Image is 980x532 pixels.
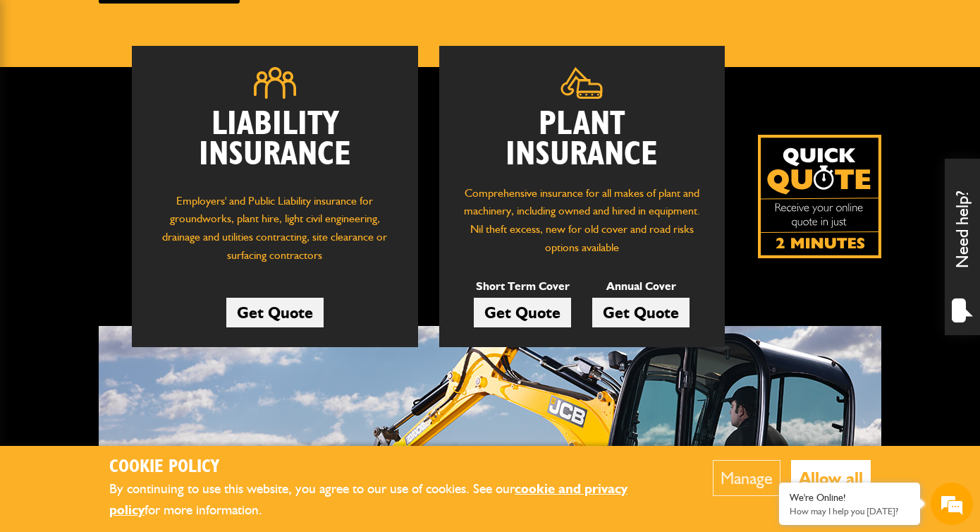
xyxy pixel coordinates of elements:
p: Employers' and Public Liability insurance for groundworks, plant hire, light civil engineering, d... [153,192,397,272]
p: How may I help you today? [790,506,909,516]
button: Allow all [791,460,871,496]
p: Short Term Cover [474,277,571,296]
p: Comprehensive insurance for all makes of plant and machinery, including owned and hired in equipm... [460,184,704,256]
img: Quick Quote [758,135,881,258]
p: Annual Cover [592,277,690,296]
a: Get Quote [226,298,324,327]
h2: Plant Insurance [460,109,704,170]
button: Manage [713,460,780,496]
a: Get Quote [592,298,690,327]
a: Get Quote [474,298,571,327]
h2: Liability Insurance [153,109,397,178]
p: By continuing to use this website, you agree to our use of cookies. See our for more information. [109,478,670,521]
a: Get your insurance quote isn just 2-minutes [758,135,881,258]
div: We're Online! [790,492,909,504]
div: Need help? [945,159,980,335]
h2: Cookie Policy [109,457,670,478]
